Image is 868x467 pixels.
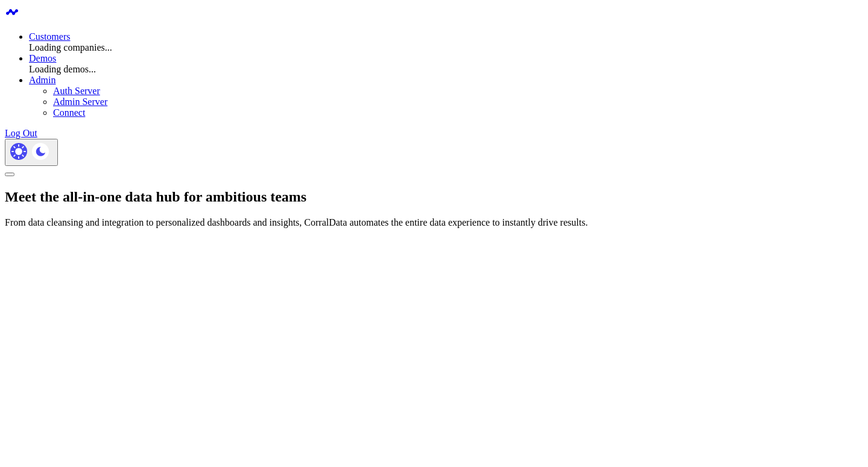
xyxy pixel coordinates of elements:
[53,86,100,96] a: Auth Server
[29,42,863,53] div: Loading companies...
[5,128,37,138] a: Log Out
[5,189,863,205] h1: Meet the all-in-one data hub for ambitious teams
[53,107,85,118] a: Connect
[29,75,55,85] a: Admin
[29,64,863,75] div: Loading demos...
[5,217,863,228] p: From data cleansing and integration to personalized dashboards and insights, CorralData automates...
[29,31,70,42] a: Customers
[53,97,107,107] a: Admin Server
[29,53,56,63] a: Demos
